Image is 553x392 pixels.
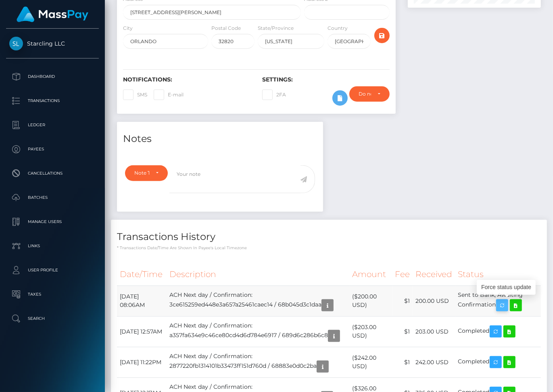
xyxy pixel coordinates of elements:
a: Ledger [6,115,99,135]
td: 242.00 USD [413,347,455,377]
h6: Notifications: [123,76,250,83]
td: Completed [455,347,541,377]
td: ACH Next day / Confirmation: 2877220fb1314101b33473ff151d760d / 68883e0d0c2ba [167,347,349,377]
p: Manage Users [9,216,96,228]
label: Country [328,25,348,32]
a: User Profile [6,260,99,280]
img: MassPay Logo [17,6,88,22]
td: ACH Next day / Confirmation: 3ce615259ed448e3a657a25461caec14 / 68b045d3c1daa [167,286,349,316]
td: [DATE] 11:22PM [117,347,167,377]
img: Starcling LLC [9,37,23,50]
th: Date/Time [117,263,167,286]
td: ACH Next day / Confirmation: a357fa634e9c46ce80cd4d6d784e6917 / 689d6c286b6c8 [167,316,349,347]
p: Ledger [9,119,96,131]
th: Description [167,263,349,286]
th: Status [455,263,541,286]
td: ($242.00 USD) [349,347,392,377]
p: * Transactions date/time are shown in payee's local timezone [117,245,541,251]
th: Fee [392,263,413,286]
p: Links [9,240,96,252]
button: Do not require [349,86,389,102]
label: SMS [123,90,147,100]
h6: Settings: [262,76,389,83]
label: Postal Code [211,25,241,32]
td: [DATE] 12:57AM [117,316,167,347]
h4: Transactions History [117,230,541,244]
th: Received [413,263,455,286]
label: 2FA [262,90,286,100]
td: ($200.00 USD) [349,286,392,316]
a: Payees [6,139,99,159]
label: State/Province [258,25,294,32]
div: Note Type [134,170,149,176]
p: Payees [9,143,96,155]
p: User Profile [9,264,96,276]
span: Starcling LLC [6,40,99,47]
td: [DATE] 08:06AM [117,286,167,316]
p: Dashboard [9,71,96,83]
a: Cancellations [6,163,99,183]
td: 200.00 USD [413,286,455,316]
a: Manage Users [6,212,99,232]
td: Sent to Bank, Awaiting Confirmation [455,286,541,316]
td: $1 [392,286,413,316]
p: Batches [9,192,96,204]
th: Amount [349,263,392,286]
td: 203.00 USD [413,316,455,347]
a: Dashboard [6,67,99,87]
div: Do not require [359,91,371,97]
a: Links [6,236,99,256]
div: Force status update [477,280,536,295]
td: Completed [455,316,541,347]
a: Taxes [6,284,99,304]
h4: Notes [123,132,317,146]
p: Search [9,313,96,325]
p: Taxes [9,288,96,300]
td: $1 [392,347,413,377]
label: E-mail [154,90,184,100]
td: ($203.00 USD) [349,316,392,347]
label: City [123,25,133,32]
p: Cancellations [9,167,96,179]
a: Search [6,309,99,329]
button: Note Type [125,165,168,181]
a: Batches [6,188,99,208]
p: Transactions [9,95,96,107]
a: Transactions [6,91,99,111]
td: $1 [392,316,413,347]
